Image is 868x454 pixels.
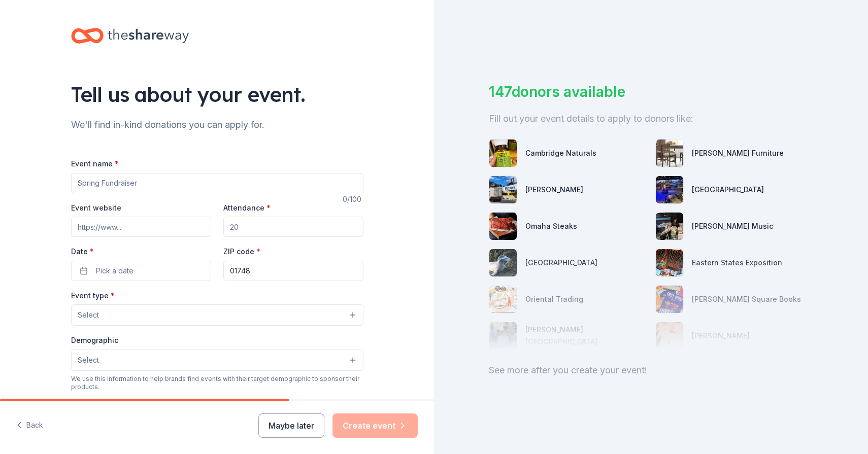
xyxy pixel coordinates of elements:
[71,261,211,281] button: Pick a date
[525,184,583,196] div: [PERSON_NAME]
[489,139,517,167] img: photo for Cambridge Naturals
[223,247,260,257] label: ZIP code
[223,217,363,237] input: 20
[71,217,211,237] input: https://www...
[71,304,363,326] button: Select
[223,203,271,213] label: Attendance
[78,309,99,321] span: Select
[692,184,764,196] div: [GEOGRAPHIC_DATA]
[71,247,211,257] label: Date
[71,335,118,345] label: Demographic
[489,176,517,203] img: photo for Matson
[692,220,773,232] div: [PERSON_NAME] Music
[258,413,324,438] button: Maybe later
[71,291,115,301] label: Event type
[71,80,363,109] div: Tell us about your event.
[489,213,517,240] img: photo for Omaha Steaks
[656,139,683,167] img: photo for Jordan's Furniture
[489,362,814,378] div: See more after you create your event!
[525,220,577,232] div: Omaha Steaks
[525,147,596,159] div: Cambridge Naturals
[78,354,99,366] span: Select
[343,193,363,205] div: 0 /100
[656,213,683,240] img: photo for Alfred Music
[71,117,363,133] div: We'll find in-kind donations you can apply for.
[489,111,814,127] div: Fill out your event details to apply to donors like:
[71,350,363,371] button: Select
[96,265,133,277] span: Pick a date
[16,415,43,436] button: Back
[489,81,814,102] div: 147 donors available
[223,261,363,281] input: 12345 (U.S. only)
[71,173,363,193] input: Spring Fundraiser
[692,147,784,159] div: [PERSON_NAME] Furniture
[71,203,121,213] label: Event website
[71,159,119,169] label: Event name
[656,176,683,203] img: photo for American Heritage Museum
[71,375,363,391] div: We use this information to help brands find events with their target demographic to sponsor their...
